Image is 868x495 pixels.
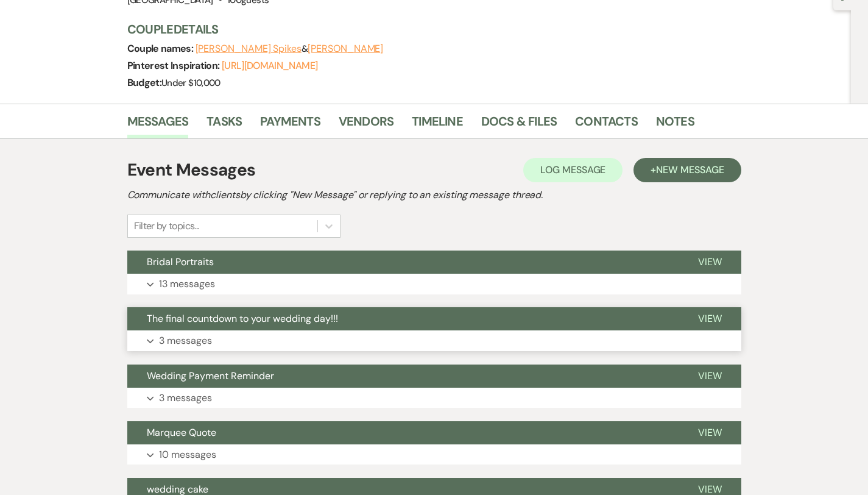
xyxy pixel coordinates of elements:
[481,112,557,138] a: Docs & Files
[698,426,722,439] span: View
[127,157,256,183] h1: Event Messages
[196,44,302,54] button: [PERSON_NAME] Spikes
[679,307,741,330] button: View
[147,369,274,382] span: Wedding Payment Reminder
[127,76,162,89] span: Budget:
[339,112,393,138] a: Vendors
[147,255,214,268] span: Bridal Portraits
[159,390,212,406] p: 3 messages
[206,112,242,138] a: Tasks
[161,77,221,89] span: Under $10,000
[196,43,384,55] span: &
[127,330,741,351] button: 3 messages
[260,112,320,138] a: Payments
[127,112,189,138] a: Messages
[633,158,741,182] button: +New Message
[698,369,722,382] span: View
[127,274,741,294] button: 13 messages
[159,276,215,292] p: 13 messages
[127,188,741,202] h2: Communicate with clients by clicking "New Message" or replying to an existing message thread.
[698,255,722,268] span: View
[523,158,623,182] button: Log Message
[698,312,722,325] span: View
[127,365,679,388] button: Wedding Payment Reminder
[127,307,679,330] button: The final countdown to your wedding day!!!
[679,251,741,274] button: View
[127,421,679,444] button: Marquee Quote
[679,421,741,444] button: View
[159,447,216,463] p: 10 messages
[134,219,199,233] div: Filter by topics...
[575,112,638,138] a: Contacts
[222,59,317,72] a: [URL][DOMAIN_NAME]
[147,312,338,325] span: The final countdown to your wedding day!!!
[308,44,383,54] button: [PERSON_NAME]
[656,163,724,176] span: New Message
[127,42,196,55] span: Couple names:
[127,251,679,274] button: Bridal Portraits
[412,112,463,138] a: Timeline
[679,365,741,388] button: View
[127,388,741,408] button: 3 messages
[656,112,694,138] a: Notes
[159,333,212,349] p: 3 messages
[127,21,810,38] h3: Couple Details
[127,59,222,72] span: Pinterest Inspiration:
[540,163,605,176] span: Log Message
[147,426,216,439] span: Marquee Quote
[127,444,741,465] button: 10 messages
